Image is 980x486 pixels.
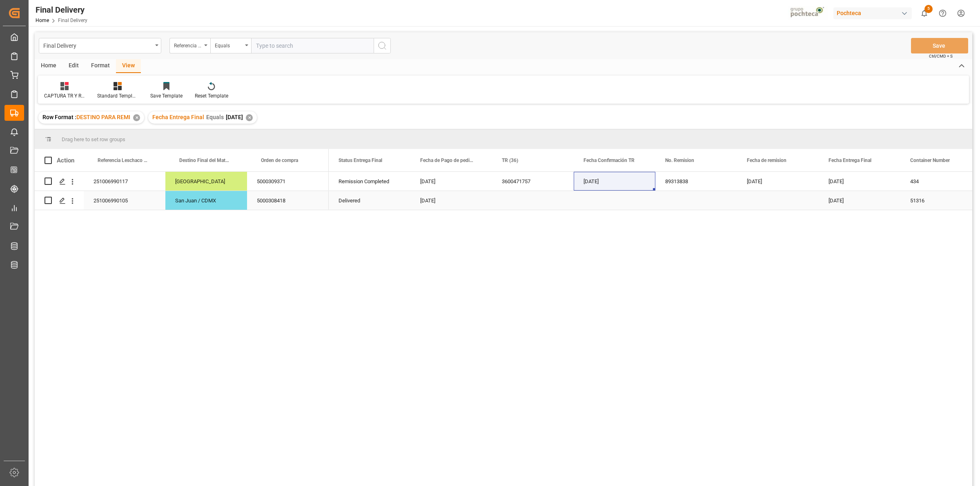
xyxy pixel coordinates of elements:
span: Fecha Entrega Final [829,158,871,163]
span: Container Number [910,158,950,163]
button: Help Center [933,4,952,22]
button: open menu [169,38,210,53]
button: show 5 new notifications [915,4,933,22]
div: 251006990117 [84,172,165,191]
div: Home [35,59,62,73]
div: Reset Template [195,92,228,100]
div: Format [85,59,116,73]
span: Equals [206,114,224,120]
button: Pochteca [833,5,915,21]
button: search button [374,38,391,53]
div: 5000308418 [247,191,329,210]
span: Fecha de remision [747,158,786,163]
div: Final Delivery [36,4,87,16]
span: Referencia Leschaco (Impo) [98,158,148,163]
span: Ctrl/CMD + S [929,53,953,59]
div: View [116,59,141,73]
div: 3600471757 [492,172,574,191]
button: Save [911,38,968,53]
input: Type to search [251,38,374,53]
div: [DATE] [737,172,819,191]
div: ✕ [133,114,140,121]
span: Status Entrega Final [339,158,382,163]
div: [DATE] [410,191,492,210]
button: open menu [210,38,251,53]
div: ✕ [246,114,253,121]
div: [DATE] [410,172,492,191]
span: Fecha Entrega Final [152,114,204,120]
div: [DATE] [574,172,655,191]
div: CAPTURA TR Y RETRASO CON ENTREGA Y SUCURSAL [44,92,85,100]
span: Orden de compra [261,158,298,163]
span: TR (36) [502,158,518,163]
button: open menu [39,38,161,53]
span: Fecha de Pago de pedimento [420,158,475,163]
img: pochtecaImg.jpg_1689854062.jpg [788,6,828,20]
div: Referencia Leschaco (Impo) [174,40,202,49]
div: 5000309371 [247,172,329,191]
div: 251006990105 [84,191,165,210]
div: Final Delivery [43,40,152,50]
span: Drag here to set row groups [62,136,125,142]
span: No. Remision [665,158,694,163]
div: 89313838 [655,172,737,191]
div: Press SPACE to select this row. [35,191,329,210]
div: [DATE] [819,172,900,191]
div: [DATE] [819,191,900,210]
span: Destino Final del Material [179,158,230,163]
span: Row Format : [42,114,76,120]
div: Action [57,157,74,164]
div: Equals [215,40,243,49]
span: Fecha Confirmación TR [584,158,635,163]
div: Edit [62,59,85,73]
div: Press SPACE to select this row. [35,172,329,191]
span: DESTINO PARA REMI [76,114,130,120]
div: Save Template [150,92,183,100]
div: Delivered [329,191,410,210]
div: Pochteca [833,7,912,19]
div: San Juan / CDMX [165,191,247,210]
div: Remission Completed [329,172,410,191]
span: 5 [924,5,933,13]
span: [DATE] [226,114,243,120]
div: [GEOGRAPHIC_DATA] [165,172,247,191]
a: Home [36,18,49,23]
div: Standard Templates [97,92,138,100]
